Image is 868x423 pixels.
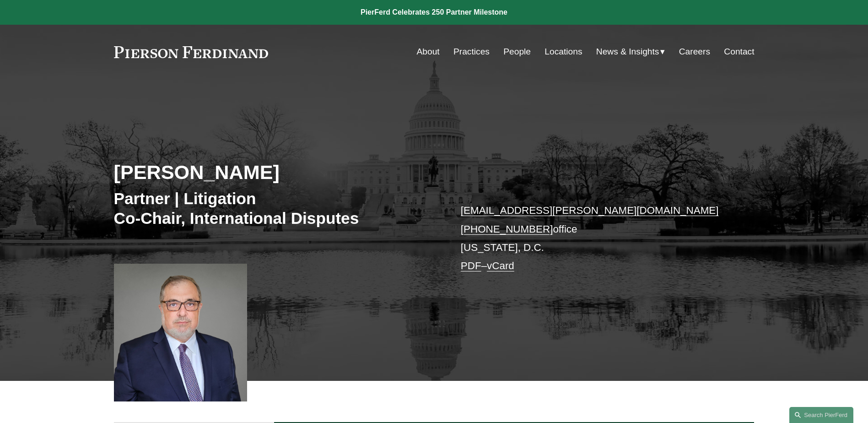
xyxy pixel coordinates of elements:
a: People [503,43,531,60]
h3: Partner | Litigation Co-Chair, International Disputes [114,189,434,228]
p: office [US_STATE], D.C. – [461,201,728,275]
a: [PHONE_NUMBER] [461,223,553,235]
a: Locations [545,43,582,60]
a: Careers [679,43,710,60]
a: vCard [487,260,514,271]
a: Contact [724,43,754,60]
a: PDF [461,260,481,271]
a: Practices [453,43,490,60]
h2: [PERSON_NAME] [114,160,434,184]
a: Search this site [789,407,853,423]
a: About [417,43,440,60]
a: [EMAIL_ADDRESS][PERSON_NAME][DOMAIN_NAME] [461,205,719,216]
span: News & Insights [596,44,659,60]
a: folder dropdown [596,43,665,60]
